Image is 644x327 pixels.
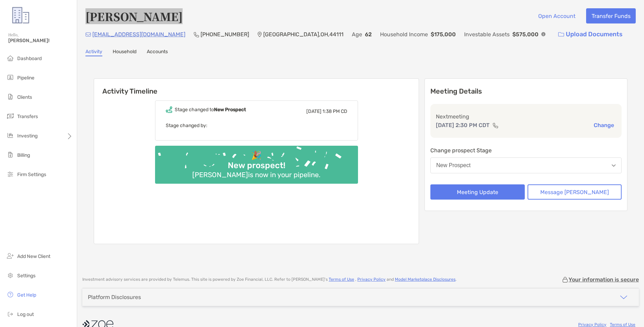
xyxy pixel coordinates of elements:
[6,131,14,140] img: investing icon
[528,184,622,200] button: Message [PERSON_NAME]
[357,277,386,282] a: Privacy Policy
[17,273,35,279] span: Settings
[85,32,91,37] img: Email Icon
[430,87,622,96] p: Meeting Details
[113,49,136,56] a: Household
[263,30,344,39] p: [GEOGRAPHIC_DATA] , OH , 44111
[85,8,183,24] h4: [PERSON_NAME]
[430,146,622,155] p: Change prospect Stage
[352,30,362,39] p: Age
[6,310,14,318] img: logout icon
[17,56,42,61] span: Dashboard
[541,32,545,36] img: Info Icon
[436,162,471,169] div: New Prospect
[85,49,102,56] a: Activity
[194,32,199,37] img: Phone Icon
[323,108,347,114] span: 1:38 PM CD
[436,121,490,129] p: [DATE] 2:30 PM CDT
[17,75,34,81] span: Pipeline
[431,30,456,39] p: $175,000
[166,121,347,130] p: Stage changed by:
[147,49,168,56] a: Accounts
[17,114,38,119] span: Transfers
[586,8,636,23] button: Transfer Funds
[82,277,457,282] p: Investment advisory services are provided by Telemus . This site is powered by Zoe Financial, LLC...
[225,161,288,171] div: New prospect!
[155,146,358,178] img: Confetti
[6,93,14,101] img: clients icon
[554,27,627,42] a: Upload Documents
[610,322,635,327] a: Terms of Use
[329,277,354,282] a: Terms of Use
[190,171,323,179] div: [PERSON_NAME] is now in your pipeline.
[492,123,499,128] img: communication type
[201,30,249,39] p: [PHONE_NUMBER]
[306,108,321,114] span: [DATE]
[6,73,14,81] img: pipeline icon
[17,152,30,158] span: Billing
[17,94,32,100] span: Clients
[6,151,14,159] img: billing icon
[257,32,262,37] img: Location Icon
[166,106,172,113] img: Event icon
[17,133,38,139] span: Investing
[430,157,622,173] button: New Prospect
[6,170,14,178] img: firm-settings icon
[6,252,14,260] img: add_new_client icon
[533,8,581,23] button: Open Account
[6,54,14,62] img: dashboard icon
[612,164,616,167] img: Open dropdown arrow
[464,30,510,39] p: Investable Assets
[8,3,33,28] img: Zoe Logo
[88,294,141,300] div: Platform Disclosures
[175,107,246,113] div: Stage changed to
[436,112,616,121] p: Next meeting
[17,311,34,317] span: Log out
[17,172,46,177] span: Firm Settings
[365,30,372,39] p: 62
[512,30,539,39] p: $575,000
[620,293,628,301] img: icon arrow
[430,184,525,200] button: Meeting Update
[8,38,73,44] span: [PERSON_NAME]!
[578,322,606,327] a: Privacy Policy
[94,79,419,95] h6: Activity Timeline
[380,30,428,39] p: Household Income
[6,271,14,279] img: settings icon
[92,30,185,39] p: [EMAIL_ADDRESS][DOMAIN_NAME]
[569,276,639,283] p: Your information is secure
[17,253,50,259] span: Add New Client
[214,107,246,113] b: New Prospect
[558,32,564,37] img: button icon
[17,292,36,298] span: Get Help
[395,277,456,282] a: Model Marketplace Disclosures
[592,122,616,129] button: Change
[248,151,264,161] div: 🎉
[6,112,14,120] img: transfers icon
[6,290,14,299] img: get-help icon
